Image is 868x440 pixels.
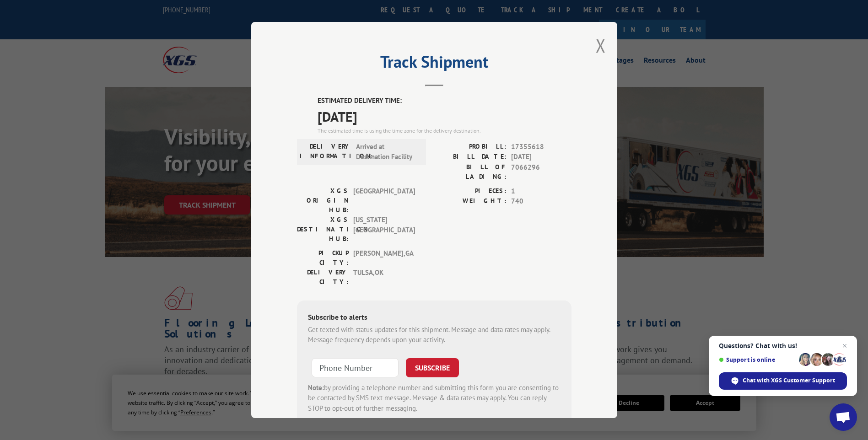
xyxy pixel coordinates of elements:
div: by providing a telephone number and submitting this form you are consenting to be contacted by SM... [308,383,561,414]
h2: Track Shipment [297,55,571,73]
div: The estimated time is using the time zone for the delivery destination. [318,127,571,135]
button: SUBSCRIBE [406,358,459,377]
span: Chat with XGS Customer Support [743,376,835,385]
input: Phone Number [312,358,399,377]
label: PIECES: [434,186,507,197]
span: Questions? Chat with us! [719,342,847,349]
span: 17355618 [511,142,571,152]
label: DELIVERY CITY: [297,268,349,287]
label: BILL DATE: [434,152,507,162]
button: Close modal [596,33,606,58]
span: 1 [511,186,571,197]
div: Chat with XGS Customer Support [719,372,847,390]
label: ESTIMATED DELIVERY TIME: [318,96,571,106]
span: Close chat [839,340,850,351]
label: XGS DESTINATION HUB: [297,215,349,244]
div: Open chat [830,403,857,431]
strong: Note: [308,383,324,392]
span: [PERSON_NAME] , GA [353,248,415,268]
span: [DATE] [318,106,571,127]
label: PROBILL: [434,142,507,152]
span: [US_STATE][GEOGRAPHIC_DATA] [353,215,415,244]
label: PICKUP CITY: [297,248,349,268]
label: WEIGHT: [434,196,507,207]
label: XGS ORIGIN HUB: [297,186,349,215]
span: TULSA , OK [353,268,415,287]
div: Subscribe to alerts [308,311,561,325]
span: 7066296 [511,162,571,182]
span: 740 [511,196,571,207]
span: [DATE] [511,152,571,162]
span: Support is online [719,356,796,363]
label: DELIVERY INFORMATION: [300,142,351,162]
span: Arrived at Destination Facility [356,142,418,162]
label: BILL OF LADING: [434,162,507,182]
span: [GEOGRAPHIC_DATA] [353,186,415,215]
div: Get texted with status updates for this shipment. Message and data rates may apply. Message frequ... [308,325,561,345]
